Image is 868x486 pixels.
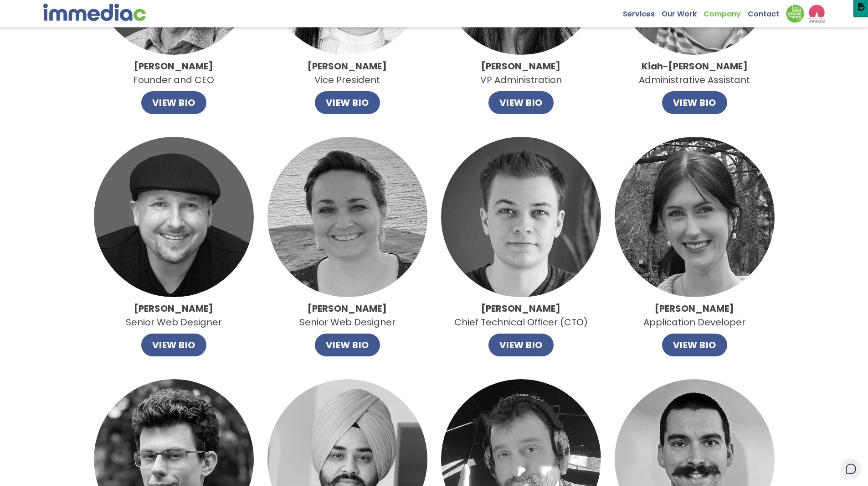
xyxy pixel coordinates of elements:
[623,5,662,19] a: Services
[488,334,554,356] button: VIEW BIO
[639,59,750,87] p: Administrative Assistant
[299,302,395,329] p: Senior Web Designer
[655,302,734,315] strong: [PERSON_NAME]
[267,137,427,297] img: Amanda.jpg
[481,60,560,73] strong: [PERSON_NAME]
[809,5,825,23] img: logo2_wea_nobg.webp
[134,302,213,315] strong: [PERSON_NAME]
[134,60,213,73] strong: [PERSON_NAME]
[481,302,560,315] strong: [PERSON_NAME]
[315,334,380,356] button: VIEW BIO
[662,334,727,356] button: VIEW BIO
[662,5,704,19] a: Our Work
[133,59,214,87] p: Founder and CEO
[308,60,387,73] strong: [PERSON_NAME]
[454,302,588,329] p: Chief Technical Officer (CTO)
[94,137,254,297] img: Todd.jpg
[126,302,222,329] p: Senior Web Designer
[141,91,206,114] button: VIEW BIO
[642,60,748,73] strong: Kiah-[PERSON_NAME]
[308,302,387,315] strong: [PERSON_NAME]
[315,91,380,114] button: VIEW BIO
[488,91,554,114] button: VIEW BIO
[643,302,745,329] p: Application Developer
[441,137,601,297] img: Daniel.jpg
[480,59,562,87] p: VP Administration
[786,5,804,23] img: Down
[141,334,206,356] button: VIEW BIO
[662,91,727,114] button: VIEW BIO
[308,59,387,87] p: Vice President
[615,137,775,297] img: Ellen.jpg
[748,5,786,19] a: Contact
[704,5,748,19] a: Company
[43,4,146,21] img: immediac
